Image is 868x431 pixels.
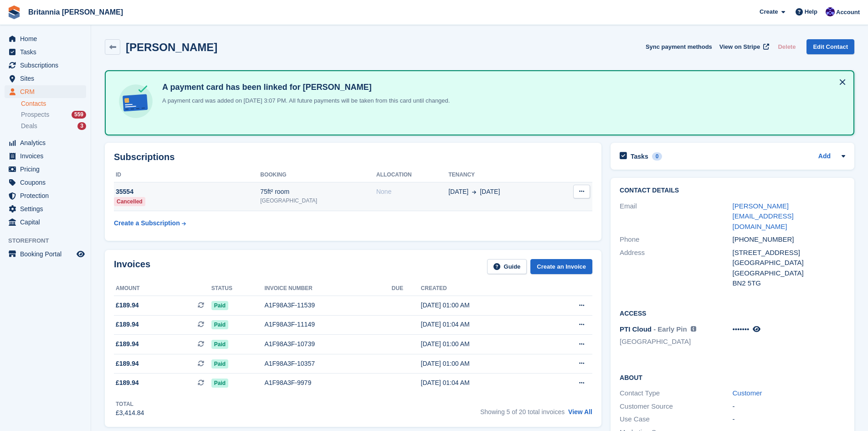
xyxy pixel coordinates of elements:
[421,301,544,310] div: [DATE] 01:00 AM
[760,7,778,16] span: Create
[620,187,845,194] h2: Contact Details
[774,39,799,54] button: Delete
[448,168,554,182] th: Tenancy
[116,320,139,329] span: £189.94
[620,325,652,333] span: PTI Cloud
[264,359,391,369] div: A1F98A3F-10357
[21,122,37,130] span: Deals
[836,8,860,17] span: Account
[620,401,732,412] div: Customer Source
[5,46,86,58] a: menu
[5,32,86,45] a: menu
[21,99,86,108] a: Contacts
[264,339,391,349] div: A1F98A3F-10739
[733,258,845,268] div: [GEOGRAPHIC_DATA]
[733,389,762,397] a: Customer
[20,163,75,176] span: Pricing
[392,281,421,296] th: Due
[75,249,86,260] a: Preview store
[805,7,817,16] span: Help
[25,5,127,20] a: Britannia [PERSON_NAME]
[733,278,845,289] div: BN2 5TG
[5,216,86,228] a: menu
[116,301,139,310] span: £189.94
[5,150,86,162] a: menu
[114,218,180,228] div: Create a Subscription
[20,176,75,189] span: Coupons
[733,268,845,279] div: [GEOGRAPHIC_DATA]
[21,121,86,131] a: Deals 3
[116,378,139,388] span: £189.94
[20,216,75,228] span: Capital
[211,320,228,329] span: Paid
[818,151,831,162] a: Add
[5,189,86,202] a: menu
[421,378,544,388] div: [DATE] 01:04 AM
[264,378,391,388] div: A1F98A3F-9979
[260,168,376,182] th: Booking
[114,197,145,206] div: Cancelled
[116,408,144,418] div: £3,414.84
[114,259,150,274] h2: Invoices
[20,248,75,260] span: Booking Portal
[260,197,376,205] div: [GEOGRAPHIC_DATA]
[646,39,712,54] button: Sync payment methods
[21,110,49,119] span: Prospects
[7,5,21,19] img: stora-icon-8386f47178a22dfd0bd8f6a31ec36ba5ce8667c1dd55bd0f319d3a0aa187defe.svg
[733,401,845,412] div: -
[117,82,155,120] img: card-linked-ebf98d0992dc2aeb22e95c0e3c79077019eb2392cfd83c6a337811c24bc77127.svg
[20,46,75,58] span: Tasks
[20,150,75,162] span: Invoices
[5,203,86,215] a: menu
[620,308,845,317] h2: Access
[211,359,228,369] span: Paid
[421,339,544,349] div: [DATE] 01:00 AM
[211,340,228,349] span: Paid
[733,248,845,258] div: [STREET_ADDRESS]
[20,59,75,72] span: Subscriptions
[5,136,86,149] a: menu
[20,189,75,202] span: Protection
[620,248,732,289] div: Address
[5,59,86,72] a: menu
[264,301,391,310] div: A1F98A3F-11539
[480,408,565,415] span: Showing 5 of 20 total invoices
[5,248,86,260] a: menu
[21,110,86,119] a: Prospects 559
[114,187,260,197] div: 35554
[733,414,845,425] div: -
[72,111,86,119] div: 559
[421,320,544,329] div: [DATE] 01:04 AM
[733,234,845,245] div: [PHONE_NUMBER]
[631,152,648,161] h2: Tasks
[691,326,696,332] img: icon-info-grey-7440780725fd019a000dd9b08b2336e03edf1995a4989e88bcd33f0948082b44.svg
[264,281,391,296] th: Invoice number
[733,202,794,230] a: [PERSON_NAME][EMAIL_ADDRESS][DOMAIN_NAME]
[421,359,544,369] div: [DATE] 01:00 AM
[568,408,592,415] a: View All
[620,414,732,425] div: Use Case
[159,82,450,93] h4: A payment card has been linked for [PERSON_NAME]
[211,281,265,296] th: Status
[733,325,750,333] span: •••••••
[114,281,211,296] th: Amount
[116,359,139,369] span: £189.94
[719,42,760,52] span: View on Stripe
[620,388,732,399] div: Contact Type
[448,187,468,197] span: [DATE]
[826,7,835,16] img: Tina Tyson
[211,301,228,310] span: Paid
[653,325,687,333] span: - Early Pin
[487,259,527,274] a: Guide
[620,234,732,245] div: Phone
[114,215,186,232] a: Create a Subscription
[20,136,75,149] span: Analytics
[114,168,260,182] th: ID
[20,32,75,45] span: Home
[116,339,139,349] span: £189.94
[806,39,854,54] a: Edit Contact
[480,187,500,197] span: [DATE]
[620,201,732,232] div: Email
[20,203,75,215] span: Settings
[20,72,75,85] span: Sites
